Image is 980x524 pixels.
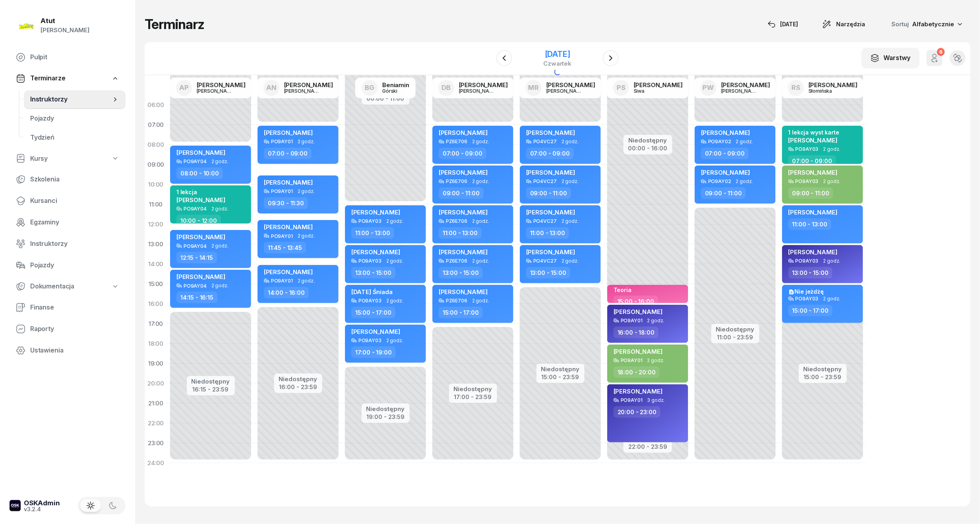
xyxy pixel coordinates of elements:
[145,453,167,473] div: 24:00
[541,366,580,372] div: Niedostępny
[24,90,126,109] a: Instruktorzy
[454,386,492,392] div: Niedostępny
[192,384,230,393] div: 16:15 - 23:59
[788,187,833,199] div: 09:00 - 11:00
[459,82,508,88] div: [PERSON_NAME]
[10,298,126,317] a: Finanse
[526,208,575,216] span: [PERSON_NAME]
[145,433,167,453] div: 23:00
[439,129,488,136] span: [PERSON_NAME]
[145,17,204,31] h1: Terminarz
[809,88,847,94] div: Słomińska
[264,242,306,253] div: 11:45 - 13:45
[526,169,575,176] span: [PERSON_NAME]
[184,243,207,249] div: PO9AY04
[24,500,60,506] div: OSKAdmin
[526,248,575,256] span: [PERSON_NAME]
[279,382,318,390] div: 16:00 - 23:59
[614,406,660,418] div: 20:00 - 23:00
[541,372,580,380] div: 15:00 - 23:59
[804,372,842,380] div: 15:00 - 23:59
[176,233,225,241] span: [PERSON_NAME]
[10,69,126,88] a: Terminarze
[708,139,731,144] div: PO9AY02
[634,88,672,94] div: Siwa
[439,288,488,296] span: [PERSON_NAME]
[439,227,482,239] div: 11:00 - 13:00
[862,48,920,68] button: Warstwy
[544,60,572,66] div: czwartek
[30,260,119,271] span: Pojazdy
[721,82,770,88] div: [PERSON_NAME]
[796,146,819,152] div: PO9AY03
[211,206,229,212] span: 2 godz.
[211,243,229,249] span: 2 godz.
[264,268,313,276] span: [PERSON_NAME]
[279,376,318,382] div: Niedostępny
[10,213,126,232] a: Egzaminy
[145,334,167,354] div: 18:00
[351,208,400,216] span: [PERSON_NAME]
[788,155,836,167] div: 07:00 - 09:00
[788,305,833,316] div: 15:00 - 17:00
[519,78,602,98] a: MR[PERSON_NAME][PERSON_NAME]
[439,208,488,216] span: [PERSON_NAME]
[30,154,48,164] span: Kursy
[184,206,207,211] div: PO9AY04
[10,341,126,360] a: Ustawienia
[145,294,167,314] div: 16:00
[176,149,225,156] span: [PERSON_NAME]
[10,191,126,210] a: Kursanci
[145,115,167,135] div: 07:00
[271,139,293,144] div: PO9AY01
[266,84,277,91] span: AN
[264,148,312,159] div: 07:00 - 09:00
[176,273,225,281] span: [PERSON_NAME]
[614,286,631,293] div: Teoria
[176,196,225,204] span: [PERSON_NAME]
[145,95,167,115] div: 06:00
[716,326,755,332] div: Niedostępny
[176,215,221,226] div: 10:00 - 12:00
[264,179,313,186] span: [PERSON_NAME]
[10,170,126,189] a: Szkolenia
[716,325,755,342] button: Niedostępny11:00 - 23:59
[472,258,489,264] span: 2 godz.
[298,278,315,284] span: 2 godz.
[796,179,819,184] div: PO9AY03
[892,19,911,29] span: Sortuj
[782,78,864,98] a: RS[PERSON_NAME]Słomińska
[30,94,111,105] span: Instruktorzy
[145,155,167,175] div: 09:00
[721,88,759,94] div: [PERSON_NAME]
[176,292,217,303] div: 14:15 - 16:15
[358,218,382,224] div: PO9AY03
[386,338,403,343] span: 2 godz.
[145,254,167,274] div: 14:00
[703,84,714,91] span: PW
[694,78,777,98] a: PW[PERSON_NAME][PERSON_NAME]
[937,48,945,56] div: 6
[271,234,293,239] div: PO9AY01
[30,345,119,356] span: Ustawienia
[541,364,580,382] button: Niedostępny15:00 - 23:59
[145,274,167,294] div: 15:00
[41,25,89,35] div: [PERSON_NAME]
[351,328,400,335] span: [PERSON_NAME]
[264,223,313,231] span: [PERSON_NAME]
[30,73,65,84] span: Terminarze
[355,78,416,98] a: BGBeniaminGórski
[365,84,374,91] span: BG
[442,84,451,91] span: DB
[526,148,574,159] div: 07:00 - 09:00
[30,239,119,249] span: Instruktorzy
[882,16,970,33] button: Sortuj Alfabetycznie
[870,53,911,63] div: Warstwy
[526,267,570,279] div: 13:00 - 15:00
[24,506,60,512] div: v3.2.4
[145,354,167,374] div: 19:00
[628,442,667,450] div: 22:00 - 23:59
[432,78,514,98] a: DB[PERSON_NAME][PERSON_NAME]
[472,139,489,144] span: 2 godz.
[628,143,668,152] div: 00:00 - 16:00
